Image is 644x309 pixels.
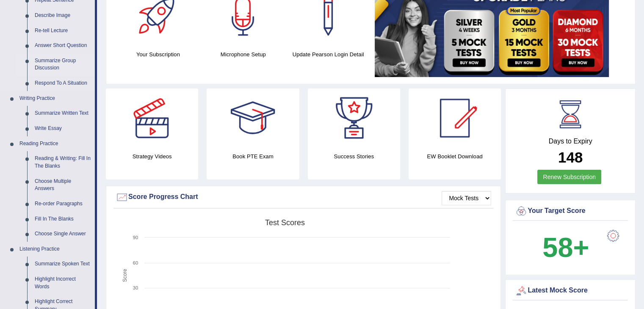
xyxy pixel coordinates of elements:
h4: Days to Expiry [515,138,626,145]
text: 30 [133,285,138,290]
a: Renew Subscription [537,170,601,184]
tspan: Score [122,269,128,282]
b: 58+ [542,232,589,263]
a: Choose Multiple Answers [31,174,95,196]
a: Respond To A Situation [31,76,95,91]
a: Writing Practice [16,91,95,106]
text: 90 [133,235,138,240]
h4: Success Stories [308,152,400,161]
h4: Update Pearson Login Detail [290,50,367,59]
tspan: Test scores [265,218,305,227]
a: Reading & Writing: Fill In The Blanks [31,151,95,174]
a: Re-order Paragraphs [31,196,95,212]
a: Listening Practice [16,242,95,257]
a: Fill In The Blanks [31,212,95,227]
div: Score Progress Chart [116,191,491,204]
a: Describe Image [31,8,95,23]
a: Summarize Written Text [31,106,95,121]
a: Re-tell Lecture [31,23,95,39]
h4: Microphone Setup [205,50,282,59]
a: Summarize Group Discussion [31,53,95,76]
a: Summarize Spoken Text [31,257,95,272]
text: 60 [133,260,138,265]
a: Highlight Incorrect Words [31,272,95,294]
a: Answer Short Question [31,38,95,53]
h4: EW Booklet Download [409,152,501,161]
h4: Your Subscription [120,50,196,59]
b: 148 [558,149,583,166]
div: Latest Mock Score [515,284,626,297]
a: Write Essay [31,121,95,136]
div: Your Target Score [515,205,626,218]
a: Choose Single Answer [31,226,95,242]
h4: Book PTE Exam [207,152,299,161]
h4: Strategy Videos [106,152,198,161]
a: Reading Practice [16,136,95,152]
